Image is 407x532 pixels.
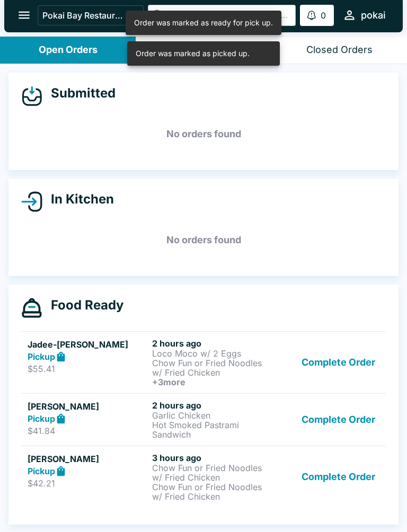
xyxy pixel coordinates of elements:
[39,44,98,56] div: Open Orders
[28,453,148,465] h5: [PERSON_NAME]
[21,446,386,508] a: [PERSON_NAME]Pickup$42.213 hours agoChow Fun or Fried Noodles w/ Fried ChickenChow Fun or Fried N...
[38,5,144,25] button: Pokai Bay Restaurant
[152,482,272,501] p: Chow Fun or Fried Noodles w/ Fried Chicken
[338,4,390,26] button: pokai
[28,466,55,476] strong: Pickup
[21,115,386,153] h5: No orders found
[152,377,272,387] h6: + 3 more
[28,351,55,362] strong: Pickup
[42,191,114,207] h4: In Kitchen
[152,338,272,349] h6: 2 hours ago
[152,358,272,377] p: Chow Fun or Fried Noodles w/ Fried Chicken
[28,478,148,489] p: $42.21
[152,349,272,358] p: Loco Moco w/ 2 Eggs
[28,400,148,413] h5: [PERSON_NAME]
[152,400,272,411] h6: 2 hours ago
[28,425,148,436] p: $41.84
[134,14,273,32] div: Order was marked as ready for pick up.
[361,9,386,22] div: pokai
[42,85,116,101] h4: Submitted
[42,297,123,313] h4: Food Ready
[42,10,124,21] p: Pokai Bay Restaurant
[297,453,379,501] button: Complete Order
[152,463,272,482] p: Chow Fun or Fried Noodles w/ Fried Chicken
[28,413,55,424] strong: Pickup
[21,331,386,393] a: Jadee-[PERSON_NAME]Pickup$55.412 hours agoLoco Moco w/ 2 EggsChow Fun or Fried Noodles w/ Fried C...
[297,400,379,439] button: Complete Order
[152,420,272,439] p: Hot Smoked Pastrami Sandwich
[306,44,373,56] div: Closed Orders
[28,338,148,351] h5: Jadee-[PERSON_NAME]
[297,338,379,387] button: Complete Order
[21,221,386,259] h5: No orders found
[321,10,326,21] p: 0
[28,363,148,374] p: $55.41
[136,45,250,63] div: Order was marked as picked up.
[152,411,272,420] p: Garlic Chicken
[21,393,386,446] a: [PERSON_NAME]Pickup$41.842 hours agoGarlic ChickenHot Smoked Pastrami SandwichComplete Order
[152,453,272,463] h6: 3 hours ago
[11,2,38,29] button: open drawer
